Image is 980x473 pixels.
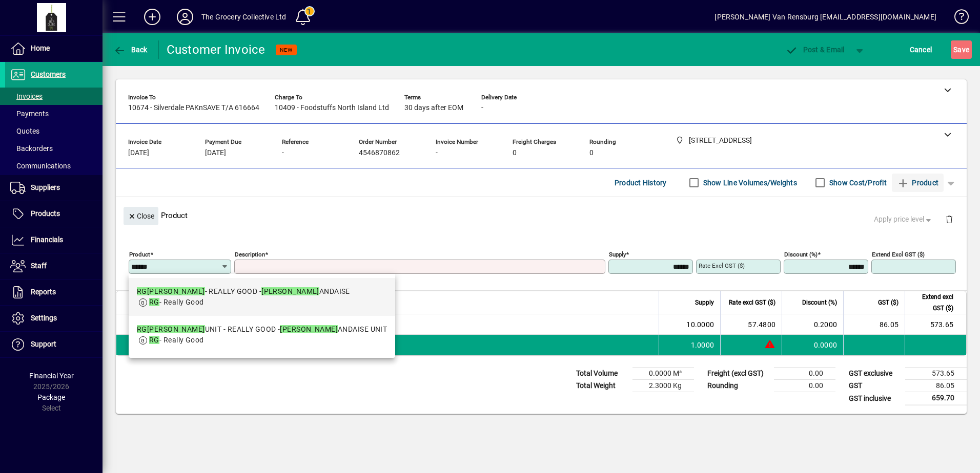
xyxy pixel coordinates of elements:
span: Item [155,297,168,308]
a: Suppliers [5,175,103,201]
mat-label: Discount (%) [784,251,818,258]
a: Quotes [5,122,103,140]
span: Discount (%) [802,297,837,308]
td: GST [844,380,905,392]
td: 86.05 [905,380,967,392]
td: 573.65 [905,368,967,380]
app-page-header-button: Close [121,211,161,220]
span: Communications [10,162,71,170]
td: 0.0000 [782,335,843,355]
span: ave [953,41,969,58]
span: Backorders [10,144,53,153]
a: Home [5,36,103,61]
span: Reports [31,288,56,296]
a: Settings [5,306,103,331]
span: 10674 - Silverdale PAKnSAVE T/A 616664 [128,104,259,112]
a: Products [5,201,103,227]
td: 2.3000 Kg [632,380,694,392]
td: Total Volume [571,368,632,380]
span: ost & Email [785,46,845,54]
a: Payments [5,105,103,122]
app-page-header-button: Back [103,40,159,59]
button: Delete [937,207,962,231]
span: P [803,46,808,54]
span: 0 [589,149,594,157]
a: Financials [5,227,103,253]
button: Cancel [907,40,935,59]
td: Total Weight [571,380,632,392]
span: Package [37,393,65,401]
span: - [481,104,483,112]
button: Profile [169,8,201,26]
span: Supply [695,297,714,308]
span: [DATE] [205,149,226,157]
td: GST exclusive [844,368,905,380]
app-page-header-button: Delete [937,214,962,224]
td: 86.05 [843,314,905,335]
span: Payments [10,110,49,118]
mat-label: Product [129,251,150,258]
div: 57.4800 [727,319,775,330]
span: Settings [31,314,57,322]
span: Home [31,44,50,52]
span: Staff [31,262,47,270]
a: Support [5,332,103,357]
button: Add [136,8,169,26]
span: Products [31,209,60,218]
mat-label: Description [235,251,265,258]
button: Product History [610,174,671,192]
mat-label: Rate excl GST ($) [699,262,745,269]
span: 0 [513,149,517,157]
span: Extend excl GST ($) [911,291,953,314]
span: REALLY GOOD - HOLLANDAISE [236,319,338,330]
span: [DATE] [128,149,149,157]
td: 573.65 [905,314,966,335]
span: Financial Year [29,372,74,380]
td: 0.0000 M³ [632,368,694,380]
span: - [282,149,284,157]
div: The Grocery Collective Ltd [201,9,287,25]
span: - [436,149,438,157]
td: 0.00 [774,380,835,392]
a: Invoices [5,88,103,105]
td: 0.2000 [782,314,843,335]
span: Financials [31,235,63,244]
span: Quotes [10,127,39,135]
span: 10409 - Foodstuffs North Island Ltd [275,104,389,112]
label: Show Line Volumes/Weights [701,178,797,188]
div: Customer Invoice [167,41,266,58]
span: Rate excl GST ($) [729,297,775,308]
a: Reports [5,279,103,305]
span: Support [31,340,56,348]
td: 659.70 [905,392,967,405]
span: Apply price level [874,214,933,225]
span: GST ($) [878,297,899,308]
div: Product [116,197,967,234]
button: Post & Email [780,40,850,59]
td: GST inclusive [844,392,905,405]
button: Save [951,40,972,59]
a: Staff [5,253,103,279]
span: 10.0000 [686,319,714,330]
mat-label: Supply [609,251,626,258]
span: Product History [615,175,667,191]
label: Show Cost/Profit [827,178,887,188]
span: S [953,46,957,54]
span: 4/75 Apollo Drive [194,319,206,330]
span: 30 days after EOM [404,104,463,112]
span: Customers [31,70,66,78]
td: Freight (excl GST) [702,368,774,380]
td: 0.00 [774,368,835,380]
td: Rounding [702,380,774,392]
span: Cancel [910,41,932,58]
a: Communications [5,157,103,175]
button: Back [111,40,150,59]
span: Invoices [10,92,43,100]
span: Close [128,208,154,225]
span: 1.0000 [691,340,714,350]
span: 4546870862 [359,149,400,157]
mat-label: Extend excl GST ($) [872,251,925,258]
span: 4/75 Apollo Drive [212,339,223,351]
button: Close [124,207,158,225]
a: Backorders [5,140,103,157]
